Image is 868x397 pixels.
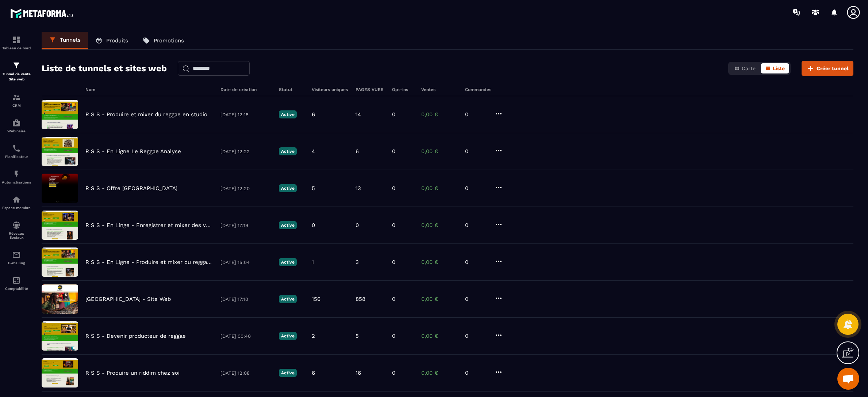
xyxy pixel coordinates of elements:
p: 0 [392,222,395,228]
img: logo [10,7,76,20]
p: Planificateur [2,155,31,159]
h2: Liste de tunnels et sites web [42,61,167,76]
img: formation [12,61,21,70]
a: Tunnels [42,32,88,49]
button: Liste [761,63,789,73]
p: E-mailing [2,261,31,265]
p: Active [279,184,297,192]
p: 0 [465,148,487,155]
p: 0 [356,222,359,228]
p: 3 [356,259,359,265]
span: Carte [742,65,756,71]
img: automations [12,195,21,204]
img: image [42,321,78,351]
p: 0 [465,333,487,339]
p: Active [279,332,297,340]
a: schedulerschedulerPlanificateur [2,139,31,164]
span: Créer tunnel [817,65,849,72]
p: 0 [392,370,395,376]
img: image [42,100,78,129]
img: formation [12,93,21,102]
a: automationsautomationsWebinaire [2,113,31,139]
p: Tunnels [60,37,81,43]
p: 14 [356,111,361,118]
p: 0,00 € [421,148,458,155]
h6: Ventes [421,87,458,92]
p: 0 [465,370,487,376]
h6: Opt-ins [392,87,414,92]
p: [DATE] 17:10 [220,296,272,302]
h6: PAGES VUES [356,87,385,92]
p: R S S - En Ligne Le Reggae Analyse [85,148,181,155]
p: [DATE] 15:04 [220,260,272,265]
p: R S S - Produire et mixer du reggae en studio [85,111,207,118]
a: formationformationTableau de bord [2,30,31,56]
p: 0,00 € [421,111,458,118]
p: 156 [312,296,320,302]
img: formation [12,35,21,44]
p: 0,00 € [421,185,458,192]
p: 0,00 € [421,333,458,339]
a: Promotions [135,32,191,49]
p: Tunnel de vente Site web [2,72,31,82]
p: 4 [312,148,315,155]
p: 0 [465,259,487,265]
p: 5 [356,333,359,339]
p: Espace membre [2,206,31,210]
p: 0,00 € [421,296,458,302]
p: Active [279,110,297,118]
p: [GEOGRAPHIC_DATA] - Site Web [85,296,171,302]
a: automationsautomationsAutomatisations [2,164,31,190]
img: image [42,284,78,314]
p: 0 [465,111,487,118]
p: 5 [312,185,315,192]
p: R S S - Produire un riddim chez soi [85,370,180,376]
h6: Nom [85,87,213,92]
button: Créer tunnel [802,61,853,76]
p: 0,00 € [421,259,458,265]
p: Réseaux Sociaux [2,231,31,239]
p: Produits [106,37,128,44]
p: Tableau de bord [2,46,31,50]
p: 2 [312,333,315,339]
p: Promotions [154,37,184,44]
p: Active [279,295,297,303]
p: 0 [465,185,487,192]
img: image [42,358,78,387]
p: 6 [312,111,315,118]
p: 858 [356,296,365,302]
p: R S S - En Linge - Enregistrer et mixer des voix [85,222,213,228]
a: formationformationTunnel de vente Site web [2,56,31,87]
a: accountantaccountantComptabilité [2,271,31,296]
a: automationsautomationsEspace membre [2,190,31,215]
a: emailemailE-mailing [2,245,31,271]
img: image [42,174,78,203]
div: Ouvrir le chat [837,368,859,390]
img: accountant [12,276,21,285]
span: Liste [773,65,785,71]
p: Automatisations [2,180,31,184]
p: 0 [392,185,395,192]
img: social-network [12,221,21,230]
p: [DATE] 12:20 [220,186,272,191]
img: automations [12,118,21,127]
img: scheduler [12,144,21,153]
p: R S S - Devenir producteur de reggae [85,333,186,339]
p: 0 [312,222,315,228]
button: Carte [730,63,760,73]
p: [DATE] 12:08 [220,370,272,376]
img: image [42,247,78,277]
p: 0,00 € [421,222,458,228]
p: Active [279,369,297,377]
p: 16 [356,370,361,376]
p: 0 [392,259,395,265]
a: Produits [88,32,135,49]
p: 0 [465,296,487,302]
p: Webinaire [2,129,31,133]
img: automations [12,170,21,178]
p: 1 [312,259,314,265]
a: formationformationCRM [2,87,31,113]
h6: Commandes [465,87,491,92]
p: CRM [2,103,31,107]
img: image [42,211,78,240]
